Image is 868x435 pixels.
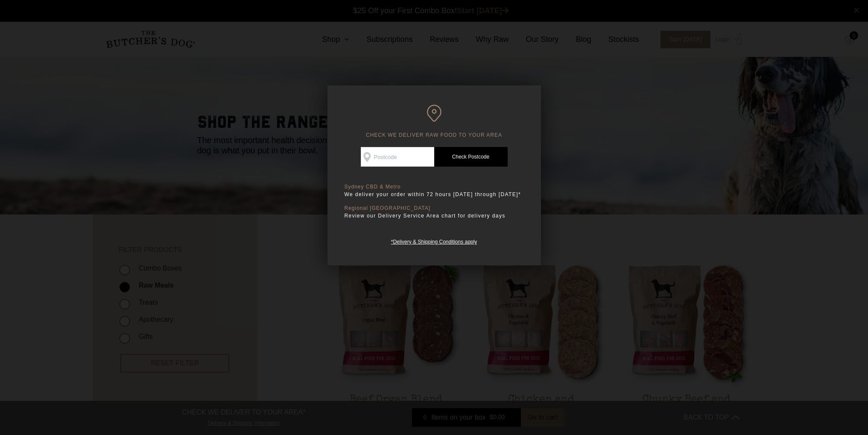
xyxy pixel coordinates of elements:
input: Postcode [361,147,434,167]
p: Review our Delivery Service Area chart for delivery days [345,212,524,220]
p: Sydney CBD & Metro [345,184,524,190]
p: We deliver your order within 72 hours [DATE] through [DATE]* [345,190,524,199]
a: Check Postcode [434,147,508,167]
h6: CHECK WE DELIVER RAW FOOD TO YOUR AREA [345,105,524,138]
a: *Delivery & Shipping Conditions apply [391,237,477,245]
p: Regional [GEOGRAPHIC_DATA] [345,205,524,212]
